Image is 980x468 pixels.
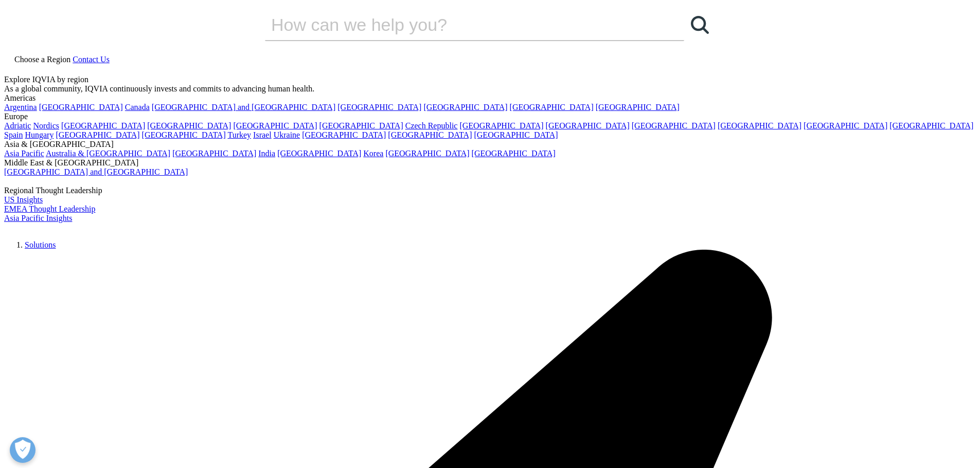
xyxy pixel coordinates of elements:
[227,130,251,139] a: Turkey
[423,103,507,111] a: [GEOGRAPHIC_DATA]
[718,121,801,130] a: [GEOGRAPHIC_DATA]
[46,149,170,158] a: Australia & [GEOGRAPHIC_DATA]
[39,103,123,111] a: [GEOGRAPHIC_DATA]
[152,103,335,111] a: [GEOGRAPHIC_DATA] and [GEOGRAPHIC_DATA]
[684,9,715,40] a: Search
[319,121,403,130] a: [GEOGRAPHIC_DATA]
[4,140,976,149] div: Asia & [GEOGRAPHIC_DATA]
[147,121,231,130] a: [GEOGRAPHIC_DATA]
[4,103,37,111] a: Argentina
[302,130,386,139] a: [GEOGRAPHIC_DATA]
[596,103,680,111] a: [GEOGRAPHIC_DATA]
[233,121,317,130] a: [GEOGRAPHIC_DATA]
[388,130,472,139] a: [GEOGRAPHIC_DATA]
[265,9,655,40] input: Search
[385,149,469,158] a: [GEOGRAPHIC_DATA]
[125,103,150,111] a: Canada
[25,130,54,139] a: Hungary
[172,149,256,158] a: [GEOGRAPHIC_DATA]
[4,158,976,167] div: Middle East & [GEOGRAPHIC_DATA]
[804,121,887,130] a: [GEOGRAPHIC_DATA]
[4,167,188,176] a: [GEOGRAPHIC_DATA] and [GEOGRAPHIC_DATA]
[277,149,361,158] a: [GEOGRAPHIC_DATA]
[363,149,383,158] a: Korea
[472,149,556,158] a: [GEOGRAPHIC_DATA]
[4,121,31,130] a: Adriatic
[25,240,56,249] a: Solutions
[4,149,44,158] a: Asia Pacific
[56,130,139,139] a: [GEOGRAPHIC_DATA]
[142,130,226,139] a: [GEOGRAPHIC_DATA]
[14,55,70,64] span: Choose a Region
[4,214,72,222] a: Asia Pacific Insights
[4,93,976,103] div: Americas
[459,121,543,130] a: [GEOGRAPHIC_DATA]
[258,149,275,158] a: India
[73,55,110,64] a: Contact Us
[4,112,976,121] div: Europe
[691,16,709,34] svg: Search
[4,130,23,139] a: Spain
[546,121,630,130] a: [GEOGRAPHIC_DATA]
[10,437,35,463] button: Open Preferences
[4,84,976,93] div: As a global community, IQVIA continuously invests and commits to advancing human health.
[474,130,558,139] a: [GEOGRAPHIC_DATA]
[4,195,43,204] a: US Insights
[889,121,973,130] a: [GEOGRAPHIC_DATA]
[253,130,272,139] a: Israel
[4,204,95,213] a: EMEA Thought Leadership
[337,103,421,111] a: [GEOGRAPHIC_DATA]
[510,103,594,111] a: [GEOGRAPHIC_DATA]
[632,121,716,130] a: [GEOGRAPHIC_DATA]
[4,75,976,84] div: Explore IQVIA by region
[274,130,300,139] a: Ukraine
[4,186,976,195] div: Regional Thought Leadership
[33,121,59,130] a: Nordics
[405,121,458,130] a: Czech Republic
[61,121,145,130] a: [GEOGRAPHIC_DATA]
